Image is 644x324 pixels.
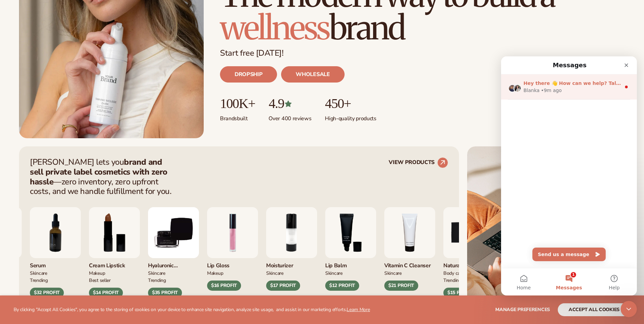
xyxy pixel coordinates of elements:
div: Blanka [22,31,38,38]
div: Natural Soap [443,258,494,269]
span: Help [108,229,118,234]
button: Send us a message [31,191,105,205]
a: VIEW PRODUCTS [389,157,448,168]
div: 7 / 9 [30,207,81,298]
div: Cream Lipstick [89,258,140,269]
div: TRENDING [148,276,199,284]
p: By clicking "Accept All Cookies", you agree to the storing of cookies on your device to enhance s... [14,307,370,313]
p: Start free [DATE]! [220,48,625,58]
div: Serum [30,258,81,269]
iframe: Intercom live chat [501,56,637,295]
img: Smoothing lip balm. [325,207,376,258]
div: $35 PROFIT [148,288,182,298]
div: 8 / 9 [89,207,140,298]
img: Shopify Image 5 [467,146,625,309]
div: Lip Gloss [207,258,258,269]
div: • 9m ago [40,31,60,38]
div: TRENDING [30,276,81,284]
div: $32 PROFIT [30,288,64,298]
button: Messages [45,212,90,239]
div: 9 / 9 [148,207,199,298]
div: $21 PROFIT [384,281,418,291]
div: SKINCARE [30,269,81,276]
div: 1 / 9 [207,207,258,291]
div: TRENDING [443,276,494,284]
span: Manage preferences [495,306,550,313]
div: SKINCARE [148,269,199,276]
span: Messages [55,229,81,234]
div: $14 PROFIT [89,288,123,298]
p: Brands built [220,111,255,122]
img: Collagen and retinol serum. [30,207,81,258]
img: Vitamin c cleanser. [384,207,435,258]
div: 3 / 9 [325,207,376,291]
div: $12 PROFIT [325,281,359,291]
a: WHOLESALE [281,66,344,83]
span: wellness [220,7,329,48]
p: 450+ [325,96,376,111]
div: 2 / 9 [266,207,317,291]
strong: brand and sell private label cosmetics with zero hassle [30,157,167,187]
img: Pink lip gloss. [207,207,258,258]
button: accept all cookies [558,303,630,316]
span: Hey there 👋 How can we help? Talk to our team. Search for helpful articles. [22,24,226,30]
div: 5 / 9 [443,207,494,298]
button: Manage preferences [495,303,550,316]
a: DROPSHIP [220,66,277,83]
img: Moisturizing lotion. [266,207,317,258]
p: High-quality products [325,111,376,122]
p: [PERSON_NAME] lets you —zero inventory, zero upfront costs, and we handle fulfillment for you. [30,157,176,196]
div: MAKEUP [89,269,140,276]
p: 4.9 [269,96,311,111]
p: Over 400 reviews [269,111,311,122]
span: Home [16,229,30,234]
button: Help [91,212,136,239]
div: MAKEUP [207,269,258,276]
iframe: Intercom live chat [621,301,637,317]
p: 100K+ [220,96,255,111]
img: Hyaluronic Moisturizer [148,207,199,258]
div: BODY Care [443,269,494,276]
div: $17 PROFIT [266,281,300,291]
div: Moisturizer [266,258,317,269]
div: Lip Balm [325,258,376,269]
img: Luxury cream lipstick. [89,207,140,258]
div: Hyaluronic moisturizer [148,258,199,269]
div: $15 PROFIT [443,288,477,298]
a: Learn More [347,306,370,313]
div: SKINCARE [325,269,376,276]
div: SKINCARE [266,269,317,276]
div: 4 / 9 [384,207,435,291]
img: Nature bar of soap. [443,207,494,258]
div: Vitamin C Cleanser [384,258,435,269]
div: $16 PROFIT [207,281,241,291]
div: Skincare [384,269,435,276]
div: BEST SELLER [89,276,140,284]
